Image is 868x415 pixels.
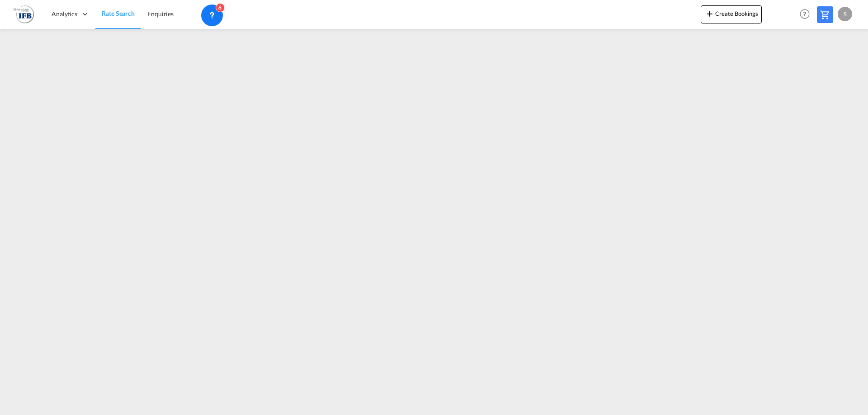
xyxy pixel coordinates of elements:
[52,9,77,19] span: Analytics
[701,5,762,23] button: icon-plus 400-fgCreate Bookings
[797,6,812,22] span: Help
[797,6,817,23] div: Help
[102,9,135,17] span: Rate Search
[838,7,852,21] div: S
[14,4,34,24] img: de31bbe0256b11eebba44b54815f083d.png
[147,10,174,18] span: Enquiries
[704,8,715,19] md-icon: icon-plus 400-fg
